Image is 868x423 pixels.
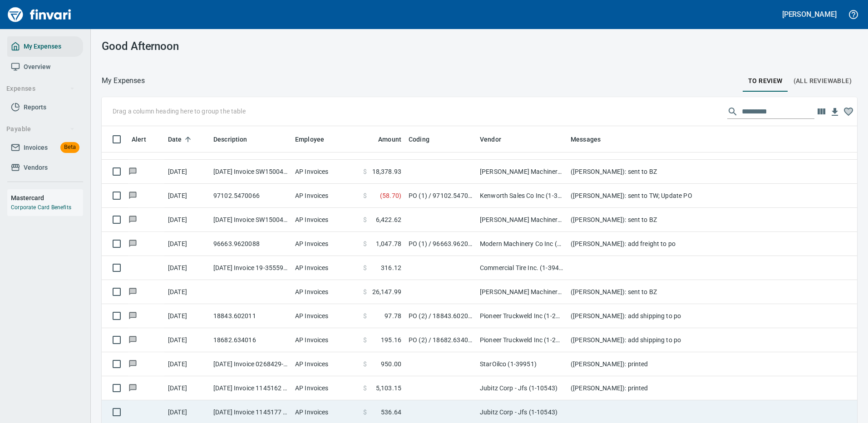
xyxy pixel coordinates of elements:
[210,328,291,352] td: 18682.634016
[164,160,210,184] td: [DATE]
[128,168,138,174] span: Has messages
[291,352,360,376] td: AP Invoices
[164,352,210,376] td: [DATE]
[385,311,401,320] span: 97.78
[372,167,401,176] span: 18,378.93
[363,384,367,393] span: $
[60,142,79,152] span: Beta
[210,160,291,184] td: [DATE] Invoice SW150043427 from [PERSON_NAME] Machinery Co (1-10794)
[11,193,83,203] h6: Mastercard
[291,376,360,400] td: AP Invoices
[128,361,138,367] span: Has messages
[794,75,852,87] span: (All Reviewable)
[363,335,367,344] span: $
[164,232,210,256] td: [DATE]
[405,232,476,256] td: PO (1) / 96663.9620088: Heal plate, Plow bolts, nuts, washers
[476,280,567,304] td: [PERSON_NAME] Machinery Co (1-10794)
[366,134,401,145] span: Amount
[748,75,783,87] span: To Review
[291,304,360,328] td: AP Invoices
[24,61,50,73] span: Overview
[363,359,367,369] span: $
[405,328,476,352] td: PO (2) / 18682.634016: 912b-pm-601ba Mac valve / 1: 912b-pm-601ba Mac valve
[102,40,339,53] h3: Good Afternoon
[164,376,210,400] td: [DATE]
[476,352,567,376] td: StarOilco (1-39951)
[363,239,367,248] span: $
[409,134,441,145] span: Coding
[571,134,601,145] span: Messages
[210,256,291,280] td: [DATE] Invoice 19-355593 from Commercial Tire Inc. (1-39436)
[210,352,291,376] td: [DATE] Invoice 0268429-IN from StarOilco (1-39951)
[376,215,401,224] span: 6,422.62
[291,232,360,256] td: AP Invoices
[11,204,71,211] a: Corporate Card Benefits
[476,376,567,400] td: Jubitz Corp - Jfs (1-10543)
[476,232,567,256] td: Modern Machinery Co Inc (1-10672)
[363,191,367,200] span: $
[381,335,401,344] span: 195.16
[24,162,48,173] span: Vendors
[405,304,476,328] td: PO (2) / 18843.602011: Spray Paint / 1: Spray paint
[476,208,567,232] td: [PERSON_NAME] Machinery Co (1-10794)
[480,134,513,145] span: Vendor
[24,142,48,153] span: Invoices
[128,289,138,295] span: Has messages
[128,192,138,198] span: Has messages
[164,280,210,304] td: [DATE]
[291,328,360,352] td: AP Invoices
[291,160,360,184] td: AP Invoices
[128,241,138,246] span: Has messages
[164,184,210,208] td: [DATE]
[476,304,567,328] td: Pioneer Truckweld Inc (1-23867)
[7,97,83,118] a: Reports
[5,4,74,25] img: Finvari
[295,134,336,145] span: Employee
[102,75,145,86] nav: breadcrumb
[476,184,567,208] td: Kenworth Sales Co Inc (1-38304)
[7,157,83,178] a: Vendors
[164,328,210,352] td: [DATE]
[291,208,360,232] td: AP Invoices
[24,102,46,113] span: Reports
[164,304,210,328] td: [DATE]
[164,208,210,232] td: [DATE]
[210,208,291,232] td: [DATE] Invoice SW150043429 from [PERSON_NAME] Machinery Co (1-10794)
[363,408,367,417] span: $
[363,311,367,320] span: $
[213,134,247,145] span: Description
[168,134,182,145] span: Date
[376,239,401,248] span: 1,047.78
[132,134,158,145] span: Alert
[6,83,75,94] span: Expenses
[210,376,291,400] td: [DATE] Invoice 1145162 from Jubitz Corp - Jfs (1-10543)
[363,167,367,176] span: $
[381,263,401,272] span: 316.12
[128,313,138,319] span: Has messages
[780,7,839,21] button: [PERSON_NAME]
[842,105,855,118] button: Column choices favorited. Click to reset to default
[128,216,138,222] span: Has messages
[381,359,401,369] span: 950.00
[828,105,842,119] button: Download table
[381,408,401,417] span: 536.64
[405,184,476,208] td: PO (1) / 97102.5470066: Purge valves / 1: Purge valves
[7,57,83,77] a: Overview
[476,256,567,280] td: Commercial Tire Inc. (1-39436)
[132,134,146,145] span: Alert
[291,184,360,208] td: AP Invoices
[476,160,567,184] td: [PERSON_NAME] Machinery Co (1-10794)
[7,36,83,57] a: My Expenses
[363,263,367,272] span: $
[571,134,612,145] span: Messages
[363,287,367,296] span: $
[6,123,75,135] span: Payable
[7,138,83,158] a: InvoicesBeta
[376,384,401,393] span: 5,103.15
[210,232,291,256] td: 96663.9620088
[128,337,138,343] span: Has messages
[291,256,360,280] td: AP Invoices
[380,191,401,200] span: ( 58.70 )
[168,134,194,145] span: Date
